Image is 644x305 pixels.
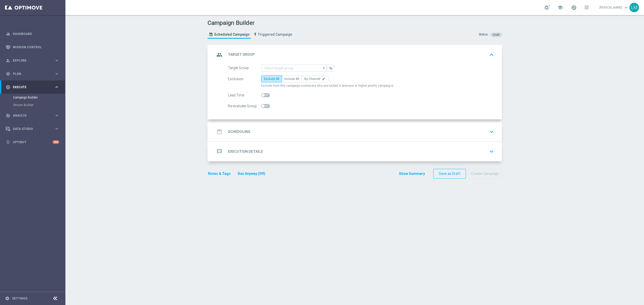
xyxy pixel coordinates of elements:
[237,171,266,177] button: Run Anyway (Off)
[214,32,250,37] span: Scheduled Campaign
[54,85,59,89] i: keyboard_arrow_right
[208,171,231,177] button: Notes & Tags
[629,3,639,12] div: LM
[13,103,52,107] a: Stream Builder
[285,77,299,81] span: Include All
[228,92,261,99] div: Lead Time
[208,19,295,27] h1: Campaign Builder
[228,52,255,57] h2: Target Group
[13,40,59,54] a: Mission Control
[488,51,495,59] i: keyboard_arrow_up
[6,140,59,144] button: lightbulb Optibot +10
[13,59,54,62] span: Explore
[228,65,261,72] div: Target Group
[13,135,53,149] a: Optibot
[493,33,499,36] span: Draft
[6,85,54,89] div: Execute
[6,72,59,76] button: gps_fixed Plan keyboard_arrow_right
[6,72,54,76] div: Plan
[13,86,54,89] span: Execute
[13,72,54,75] span: Plan
[258,32,292,37] span: Triggered Campaign
[487,50,496,60] button: keyboard_arrow_up
[54,113,59,118] i: keyboard_arrow_right
[13,27,59,40] a: Dashboard
[468,169,502,179] button: Create Campaign
[215,127,496,136] div: date_range Scheduling keyboard_arrow_down
[54,58,59,63] i: keyboard_arrow_right
[488,148,495,155] i: keyboard_arrow_down
[228,103,261,110] div: Re-evaluate Group
[6,27,59,40] div: Dashboard
[491,32,502,36] colored-tag: Draft
[6,32,59,36] button: equalizer Dashboard
[6,113,10,118] i: track_changes
[6,58,10,63] i: person_search
[599,4,629,11] a: [PERSON_NAME]keyboard_arrow_down
[6,45,59,49] button: Mission Control
[623,5,629,10] span: keyboard_arrow_down
[13,95,52,99] a: Campaign Builder
[321,65,327,71] i: arrow_drop_down
[215,147,496,156] div: message Execution Details keyboard_arrow_down
[6,59,59,63] button: person_search Explore keyboard_arrow_right
[6,114,59,118] button: track_changes Analyze keyboard_arrow_right
[53,140,59,144] div: +10
[433,169,466,179] button: Save as Draft
[488,128,495,135] i: keyboard_arrow_down
[6,127,59,131] button: Data Studio keyboard_arrow_right
[6,135,59,149] div: Optibot
[322,77,326,81] i: edit
[6,85,59,89] button: play_circle_outline Execute keyboard_arrow_right
[6,32,10,36] i: equalizer
[6,113,54,118] div: Analyze
[479,32,489,37] div: Status:
[13,114,54,117] span: Analyze
[228,129,250,134] h2: Scheduling
[54,126,59,131] i: keyboard_arrow_right
[208,30,251,39] a: Scheduled Campaign
[228,149,263,154] h2: Execution Details
[215,50,496,60] div: group Target Group keyboard_arrow_up
[13,94,65,101] div: Campaign Builder
[304,77,320,81] span: By Channel
[228,75,261,82] div: Exclusion
[557,5,563,10] span: school
[6,140,10,144] i: lightbulb
[6,72,10,76] i: gps_fixed
[13,101,65,109] div: Stream Builder
[215,50,224,59] i: group
[6,40,59,54] div: Mission Control
[6,58,54,63] div: Explore
[6,85,10,89] i: play_circle_outline
[261,65,327,72] input: Select target group
[215,127,224,136] i: date_range
[487,127,496,136] button: keyboard_arrow_down
[261,84,394,88] span: Exclude from this campaign customers who are locked in previous or higher priority campaigns.
[264,77,279,81] span: Exclude All
[5,296,10,301] i: settings
[12,297,27,300] a: Settings
[252,30,294,39] a: Triggered Campaign
[13,127,54,130] span: Data Studio
[54,71,59,76] i: keyboard_arrow_right
[399,171,425,177] button: Show Summary
[215,147,224,156] i: message
[487,147,496,156] button: keyboard_arrow_down
[6,127,54,131] div: Data Studio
